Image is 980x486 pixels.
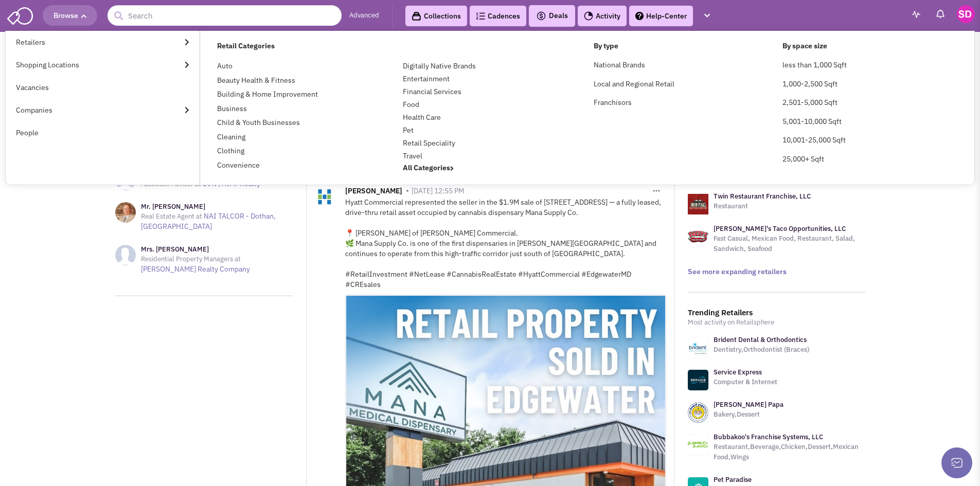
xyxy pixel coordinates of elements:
a: Cadences [470,6,526,26]
span: Deals [536,11,568,20]
img: help.png [635,12,644,20]
a: Companies [6,99,200,121]
h4: Retail Categories [217,41,581,50]
p: Bakery,Dessert [714,409,783,420]
a: Cleaning [217,132,245,141]
a: Activity [578,6,627,26]
h4: By space size [782,41,957,50]
a: Franchisors [594,98,632,107]
h4: By type [594,41,769,50]
a: 5,001-10,000 Sqft [782,117,842,126]
p: Restaurant [714,201,811,211]
a: 1,000-2,500 Sqft [782,79,838,88]
a: Collections [405,6,467,26]
a: Bubbakoo's Franchise Systems, LLC [714,433,823,441]
a: All Categories [403,163,454,172]
img: NoImageAvailable1.jpg [115,245,136,265]
a: Health Care [403,113,441,122]
a: Shopping Locations [6,53,200,76]
a: 2,501-5,000 Sqft [782,98,838,107]
a: Vacancies [6,76,200,99]
span: Browse [54,11,86,20]
a: Travel [403,151,422,160]
a: Building & Home Improvement [217,89,318,99]
img: Activity.png [584,11,593,21]
div: Hyatt Commercial represented the seller in the $1.9M sale of [STREET_ADDRESS] — a fully leased, d... [345,197,666,290]
h3: Mr. [PERSON_NAME] [141,202,293,211]
a: Entertainment [403,74,450,83]
a: Service Express [714,368,762,376]
button: Browse [43,5,97,26]
span: Real Estate Agent at [141,212,202,221]
a: [PERSON_NAME] Papa [714,400,783,409]
img: logo [688,194,708,214]
a: NAI TALCOR - Dothan, [GEOGRAPHIC_DATA] [141,211,276,231]
input: Search [108,5,342,26]
a: Brident Dental & Orthodontics [714,335,807,344]
a: Auto [217,61,233,70]
a: Retailers [6,31,200,53]
img: Cadences_logo.png [476,12,485,20]
a: People [6,121,200,144]
img: icon-deals.svg [536,10,546,22]
a: Local and Regional Retail [594,79,674,88]
a: 25,000+ Sqft [782,154,824,164]
a: Convenience [217,160,260,170]
span: [PERSON_NAME] [345,186,402,198]
p: Restaurant,Beverage,Chicken,Dessert,Mexican Food,Wings [714,442,865,462]
a: Retail Speciality [403,138,455,148]
a: See more expanding retailers [688,267,787,276]
img: Stephen Dendy [957,5,975,23]
span: Associate Advisor at [141,179,201,188]
img: logo [688,226,708,247]
a: Business [217,104,247,113]
a: Clothing [217,146,244,155]
span: [DATE] 12:55 PM [412,186,464,195]
a: National Brands [594,60,645,69]
a: 10,001-25,000 Sqft [782,135,846,145]
a: Help-Center [629,6,693,26]
a: [PERSON_NAME] Realty Company [141,264,250,274]
a: Pet Paradise [714,475,752,484]
a: less than 1,000 Sqft [782,60,847,69]
img: SmartAdmin [7,5,33,25]
a: Pet [403,125,414,135]
p: Fast Casual, Mexican Food, Restaurant, Salad, Sandwich, Seafood [714,233,865,254]
a: [PERSON_NAME]'s Taco Opportunities, LLC [714,224,846,233]
p: Dentistry,Orthodontist (Braces) [714,345,809,355]
a: Financial Services [403,87,461,96]
button: Deals [533,9,571,23]
a: SVN | AVAT Realty [203,179,260,188]
p: Computer & Internet [714,377,777,387]
a: Twin Restaurant Franchise, LLC [714,192,811,201]
img: icon-collection-lavender-black.svg [412,11,421,21]
h3: Mrs. [PERSON_NAME] [141,245,293,254]
a: Digitally Native Brands [403,61,476,70]
span: Residential Property Managers at [141,255,241,263]
a: Food [403,100,419,109]
h3: Trending Retailers [688,308,865,317]
p: Most activity on Retailsphere [688,317,865,328]
a: Advanced [349,11,379,21]
a: Child & Youth Businesses [217,118,300,127]
a: Beauty Health & Fitness [217,76,295,85]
